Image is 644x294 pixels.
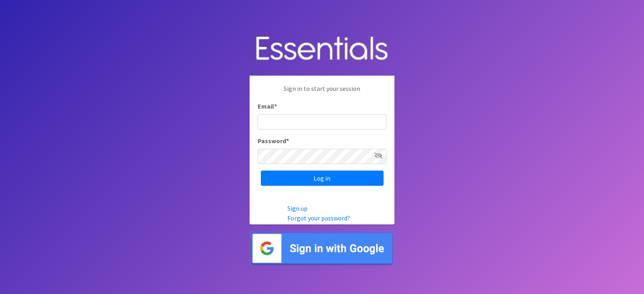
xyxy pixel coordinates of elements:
p: Sign in to start your session [258,84,386,101]
label: Password [258,136,289,146]
abbr: required [274,102,277,110]
abbr: required [286,137,289,145]
img: Sign in with Google [250,231,394,266]
a: Forgot your password? [287,214,350,222]
img: Human Essentials [250,28,394,70]
a: Sign up [287,204,308,212]
label: Email [258,101,277,111]
input: Log in [261,171,384,186]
